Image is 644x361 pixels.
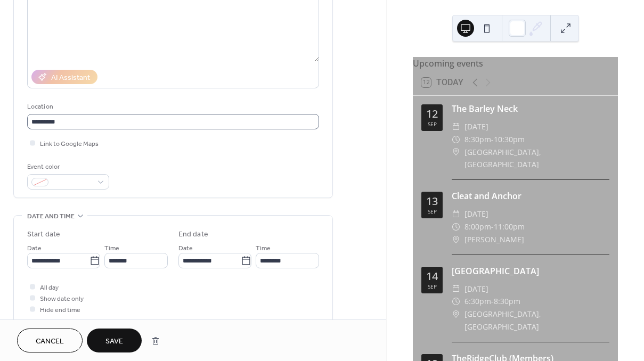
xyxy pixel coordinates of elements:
div: Location [27,101,317,112]
div: 13 [426,196,438,207]
span: Hide end time [40,305,80,316]
span: [DATE] [464,120,488,133]
div: ​ [452,295,460,308]
span: - [491,133,494,146]
div: ​ [452,146,460,159]
span: [DATE] [464,208,488,220]
span: 8:30pm [494,295,520,308]
div: [GEOGRAPHIC_DATA] [452,265,609,277]
span: Show date only [40,293,84,305]
div: Sep [428,284,437,289]
button: Save [87,329,142,352]
span: Save [105,336,123,347]
span: Date [178,243,193,254]
span: 8:30pm [464,133,491,146]
span: Link to Google Maps [40,138,99,150]
span: Cancel [36,336,64,347]
span: Date [27,243,42,254]
span: [GEOGRAPHIC_DATA], [GEOGRAPHIC_DATA] [464,146,609,171]
div: ​ [452,208,460,220]
span: 11:00pm [494,220,525,233]
div: ​ [452,220,460,233]
div: Start date [27,229,60,240]
span: [PERSON_NAME] [464,233,524,246]
span: 10:30pm [494,133,525,146]
div: Event color [27,161,107,173]
span: 6:30pm [464,295,491,308]
div: ​ [452,120,460,133]
span: Date and time [27,211,75,222]
div: 12 [426,109,438,119]
div: 14 [426,271,438,282]
span: [GEOGRAPHIC_DATA], [GEOGRAPHIC_DATA] [464,308,609,333]
div: Sep [428,121,437,127]
div: ​ [452,308,460,321]
div: End date [178,229,208,240]
span: [DATE] [464,283,488,296]
button: Cancel [17,329,83,352]
span: All day [40,282,59,293]
span: Time [256,243,271,254]
div: The Barley Neck [452,102,609,115]
span: 8:00pm [464,220,491,233]
div: ​ [452,133,460,146]
div: Cleat and Anchor [452,190,609,202]
div: ​ [452,233,460,246]
span: - [491,295,494,308]
div: Upcoming events [413,57,618,70]
span: - [491,220,494,233]
span: Time [104,243,119,254]
div: Sep [428,209,437,214]
div: ​ [452,283,460,296]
